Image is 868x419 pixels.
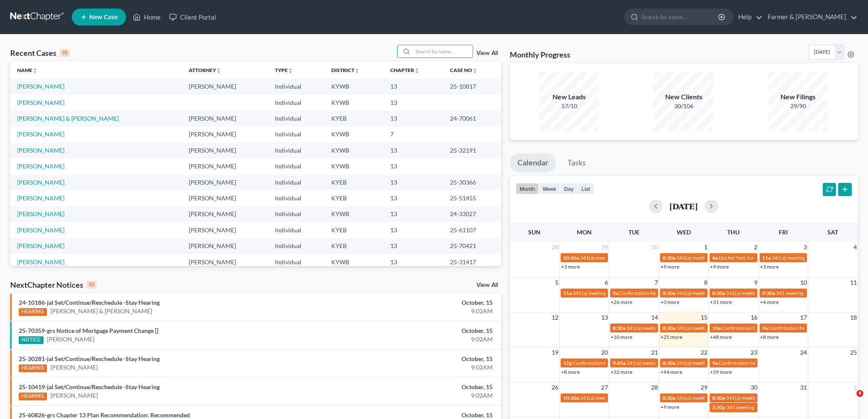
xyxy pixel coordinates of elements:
span: 8 [703,277,708,288]
a: +8 more [561,369,580,375]
td: 25-61107 [443,222,501,238]
td: 13 [383,254,444,270]
span: Confirmation hearing for [PERSON_NAME] [769,325,865,331]
div: HEARING [19,393,47,400]
span: 341(a) meeting for [PERSON_NAME] [580,254,662,261]
td: 13 [383,206,444,222]
span: 20 [600,347,609,358]
div: October, 15 [340,355,493,363]
i: unfold_more [32,68,38,73]
span: 341(a) meeting for [PERSON_NAME] [676,325,759,331]
a: +9 more [660,263,679,270]
a: 24-10186-jal Set/Continue/Reschedule -Stay Hearing [19,299,160,306]
span: 25 [849,347,858,358]
span: 8:30a [663,325,675,331]
input: Search by name... [641,9,719,25]
span: 29 [700,382,708,393]
div: NOTICE [19,336,44,344]
span: 22 [700,347,708,358]
td: 13 [383,174,444,190]
td: 13 [383,95,444,110]
span: 2 [753,242,758,252]
span: Mon [577,228,592,236]
span: 10a [712,325,721,331]
td: KYWB [324,127,383,142]
div: 9:02AM [340,335,493,344]
a: Home [129,9,165,25]
a: +32 more [611,369,632,375]
span: 341 meeting for [PERSON_NAME] [776,290,852,296]
span: 6 [604,277,609,288]
td: KYWB [324,158,383,174]
td: Individual [268,142,324,158]
a: Attorneyunfold_more [189,67,221,73]
span: 8:30a [712,290,725,296]
span: 16 [750,312,758,323]
a: +10 more [611,334,632,340]
a: [PERSON_NAME] [17,179,64,186]
td: Individual [268,110,324,126]
a: +8 more [760,334,779,340]
a: [PERSON_NAME] [17,147,64,154]
td: [PERSON_NAME] [182,158,268,174]
span: 9:30a [762,290,775,296]
span: 10:45a [563,254,579,261]
a: +25 more [660,334,682,340]
td: Individual [268,238,324,254]
span: 28 [650,382,659,393]
a: [PERSON_NAME] [47,335,94,344]
span: 28 [551,242,559,252]
a: [PERSON_NAME] [50,363,98,372]
a: +3 more [561,263,580,270]
span: 4 [856,390,863,397]
td: Individual [268,95,324,110]
span: 8:30a [663,290,675,296]
span: 3 [803,242,808,252]
span: 341(a) meeting for [PERSON_NAME] [573,290,655,296]
span: 19 [551,347,559,358]
td: 13 [383,238,444,254]
td: Individual [268,254,324,270]
span: Sat [827,228,838,236]
h2: [DATE] [669,202,698,211]
td: 13 [383,158,444,174]
a: [PERSON_NAME] [17,130,64,138]
span: 341(a) meeting for [PERSON_NAME] [676,360,759,366]
i: unfold_more [354,68,359,73]
span: 14 [650,312,659,323]
a: 25-30281-jal Set/Continue/Reschedule -Stay Hearing [19,355,160,362]
td: KYEB [324,222,383,238]
a: Tasks [560,153,593,172]
button: list [578,183,594,194]
button: week [539,183,560,194]
span: 341(a) meeting for [PERSON_NAME] [676,395,759,401]
td: 24-33027 [443,206,501,222]
div: 10 [87,281,96,289]
span: Sun [528,228,541,236]
span: 9 [753,277,758,288]
div: October, 15 [340,327,493,335]
a: +9 more [710,263,729,270]
span: 341(a) meeting for [PERSON_NAME] & [PERSON_NAME] [726,395,853,401]
span: Tue [628,228,640,236]
span: 8:30a [663,254,675,261]
span: Wed [677,228,691,236]
td: [PERSON_NAME] [182,206,268,222]
td: 25-51455 [443,190,501,206]
span: 341(a) meeting for [PERSON_NAME] & [PERSON_NAME] [726,290,853,296]
span: 30 [650,242,659,252]
i: unfold_more [414,68,419,73]
span: Docket Text: for [PERSON_NAME] [719,254,795,261]
span: Confirmation hearing for [PERSON_NAME] & [PERSON_NAME] [619,290,761,296]
td: KYEB [324,110,383,126]
span: 27 [600,382,609,393]
i: unfold_more [472,68,477,73]
a: +59 more [710,369,732,375]
a: +26 more [611,299,632,305]
span: 341 meeting for [PERSON_NAME] [726,404,803,410]
td: Individual [268,206,324,222]
h3: Monthly Progress [510,49,570,60]
button: day [560,183,578,194]
span: 21 [650,347,659,358]
td: KYWB [324,78,383,94]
